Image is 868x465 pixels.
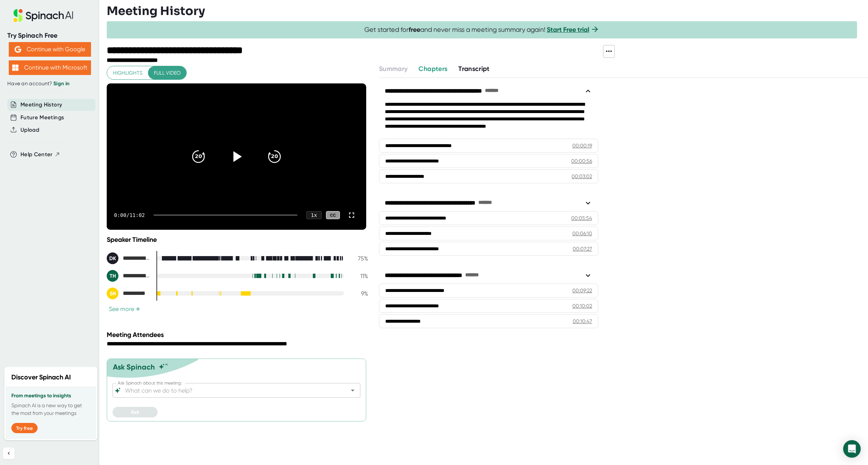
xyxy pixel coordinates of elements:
[350,255,368,262] div: 75 %
[11,372,71,382] h2: Discover Spinach AI
[7,31,92,40] div: Try Spinach Free
[379,64,408,74] button: Summary
[572,173,592,180] div: 00:03:02
[418,65,447,73] span: Chapters
[348,385,358,395] button: Open
[107,252,151,264] div: Daniel Kronke
[113,363,155,371] div: Ask Spinach
[571,157,592,165] div: 00:00:56
[379,65,408,73] span: Summary
[20,150,53,159] span: Help Center
[107,4,205,18] h3: Meeting History
[458,64,490,74] button: Transcript
[3,447,15,459] button: Collapse sidebar
[350,290,368,297] div: 9 %
[114,212,145,218] div: 0:00 / 11:02
[107,252,118,264] div: DK
[350,273,368,280] div: 11 %
[572,142,592,149] div: 00:00:19
[11,402,90,417] p: Spinach AI is a new way to get the most from your meetings
[20,126,39,134] button: Upload
[9,60,91,75] button: Continue with Microsoft
[547,26,589,34] a: Start Free trial
[326,211,340,220] div: CC
[107,66,148,80] button: Highlights
[15,46,21,53] img: Aehbyd4JwY73AAAAAElFTkSuQmCC
[11,393,90,399] h3: From meetings to insights
[572,287,592,294] div: 00:09:22
[20,101,62,109] button: Meeting History
[107,236,368,244] div: Speaker Timeline
[11,423,38,433] button: Try free
[124,385,337,395] input: What can we do to help?
[107,305,143,313] button: See more+
[107,288,151,299] div: Son Nguyen
[573,245,592,252] div: 00:07:27
[113,407,158,417] button: Ask
[131,409,139,415] span: Ask
[418,64,447,74] button: Chapters
[107,270,118,282] div: TH
[20,113,64,122] button: Future Meetings
[154,68,181,78] span: Full video
[113,68,143,78] span: Highlights
[136,306,140,312] span: +
[572,302,592,310] div: 00:10:02
[148,66,186,80] button: Full video
[843,440,861,458] div: Open Intercom Messenger
[107,270,151,282] div: Terrece Harris
[572,230,592,237] div: 00:06:10
[573,318,592,325] div: 00:10:47
[107,331,370,339] div: Meeting Attendees
[409,26,420,34] b: free
[571,214,592,222] div: 00:05:54
[9,42,91,57] button: Continue with Google
[364,26,599,34] span: Get started for and never miss a meeting summary again!
[7,80,92,87] div: Have an account?
[20,150,60,159] button: Help Center
[107,288,118,299] div: SN
[458,65,490,73] span: Transcript
[53,80,69,87] a: Sign in
[306,211,322,219] div: 1 x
